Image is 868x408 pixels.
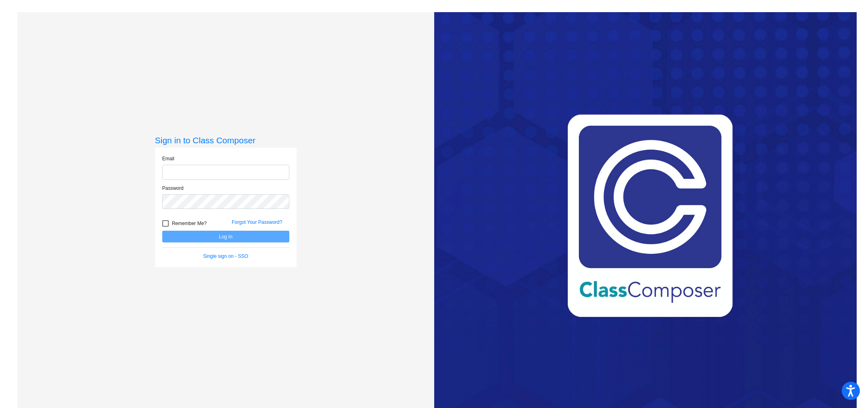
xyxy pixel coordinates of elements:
a: Forgot Your Password? [232,219,282,225]
span: Remember Me? [172,219,207,228]
button: Log In [162,231,289,242]
h3: Sign in to Class Composer [155,135,297,145]
label: Email [162,155,174,162]
a: Single sign on - SSO [203,253,248,259]
label: Password [162,185,184,192]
